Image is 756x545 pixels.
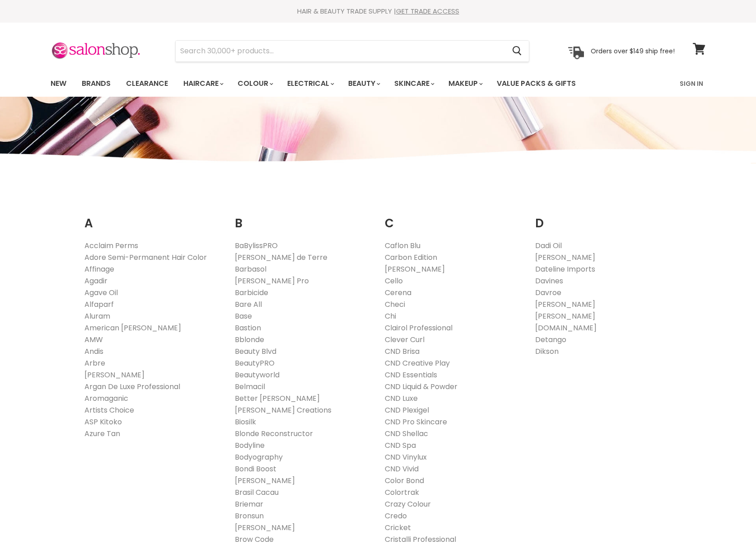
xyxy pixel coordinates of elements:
[535,323,597,333] a: [DOMAIN_NAME]
[674,74,709,93] a: Sign In
[39,7,717,16] div: HAIR & BEAUTY TRADE SUPPLY |
[385,393,418,404] a: CND Luxe
[442,74,488,93] a: Makeup
[175,40,529,62] form: Product
[591,47,675,55] p: Orders over $149 ship free!
[84,393,128,404] a: Aromaganic
[385,464,419,474] a: CND Vivid
[280,74,340,93] a: Electrical
[177,74,229,93] a: Haircare
[385,299,405,310] a: Checi
[235,475,295,486] a: [PERSON_NAME]
[396,6,459,16] a: GET TRADE ACCESS
[235,464,276,474] a: Bondi Boost
[44,70,629,97] ul: Main menu
[84,405,134,415] a: Artists Choice
[385,346,420,357] a: CND Brisa
[84,370,145,380] a: [PERSON_NAME]
[235,252,327,263] a: [PERSON_NAME] de Terre
[385,475,424,486] a: Color Bond
[235,393,320,404] a: Better [PERSON_NAME]
[535,299,595,310] a: [PERSON_NAME]
[84,323,181,333] a: American [PERSON_NAME]
[535,264,595,274] a: Dateline Imports
[84,428,120,439] a: Azure Tan
[84,346,103,357] a: Andis
[535,334,566,345] a: Detango
[385,240,420,251] a: Caflon Blu
[84,240,138,251] a: Acclaim Perms
[235,370,280,380] a: Beautyworld
[535,252,595,263] a: [PERSON_NAME]
[235,358,275,368] a: BeautyPRO
[235,405,331,415] a: [PERSON_NAME] Creations
[235,511,264,521] a: Bronsun
[385,311,396,321] a: Chi
[387,74,440,93] a: Skincare
[385,264,445,274] a: [PERSON_NAME]
[385,487,419,498] a: Colortrak
[385,428,428,439] a: CND Shellac
[75,74,117,93] a: Brands
[385,452,427,462] a: CND Vinylux
[84,202,221,233] h2: A
[385,202,522,233] h2: C
[84,299,114,310] a: Alfaparf
[385,276,403,286] a: Cello
[385,522,411,533] a: Cricket
[235,299,262,310] a: Bare All
[84,276,107,286] a: Agadir
[235,522,295,533] a: [PERSON_NAME]
[385,287,411,298] a: Cerena
[176,41,505,61] input: Search
[535,276,563,286] a: Davines
[235,381,265,392] a: Belmacil
[385,323,453,333] a: Clairol Professional
[235,240,278,251] a: BaBylissPRO
[490,74,583,93] a: Value Packs & Gifts
[505,41,529,61] button: Search
[84,311,110,321] a: Aluram
[235,334,264,345] a: Bblonde
[235,311,252,321] a: Base
[235,499,263,509] a: Briemar
[535,287,561,298] a: Davroe
[84,381,180,392] a: Argan De Luxe Professional
[235,264,266,274] a: Barbasol
[39,70,717,97] nav: Main
[235,417,256,427] a: Biosilk
[231,74,279,93] a: Colour
[84,334,103,345] a: AMW
[535,240,562,251] a: Dadi Oil
[235,452,283,462] a: Bodyography
[385,405,429,415] a: CND Plexigel
[235,202,372,233] h2: B
[235,287,268,298] a: Barbicide
[84,287,118,298] a: Agave Oil
[235,487,279,498] a: Brasil Cacau
[235,323,261,333] a: Bastion
[235,346,276,357] a: Beauty Blvd
[385,499,431,509] a: Crazy Colour
[535,346,559,357] a: Dikson
[235,440,265,451] a: Bodyline
[385,358,450,368] a: CND Creative Play
[84,252,207,263] a: Adore Semi-Permanent Hair Color
[385,440,416,451] a: CND Spa
[535,202,672,233] h2: D
[385,334,425,345] a: Clever Curl
[385,381,457,392] a: CND Liquid & Powder
[119,74,175,93] a: Clearance
[385,417,447,427] a: CND Pro Skincare
[535,311,595,321] a: [PERSON_NAME]
[84,264,114,274] a: Affinage
[235,428,313,439] a: Blonde Reconstructor
[235,534,274,545] a: Brow Code
[341,74,386,93] a: Beauty
[385,534,456,545] a: Cristalli Professional
[385,370,437,380] a: CND Essentials
[84,358,105,368] a: Arbre
[44,74,73,93] a: New
[385,252,437,263] a: Carbon Edition
[385,511,407,521] a: Credo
